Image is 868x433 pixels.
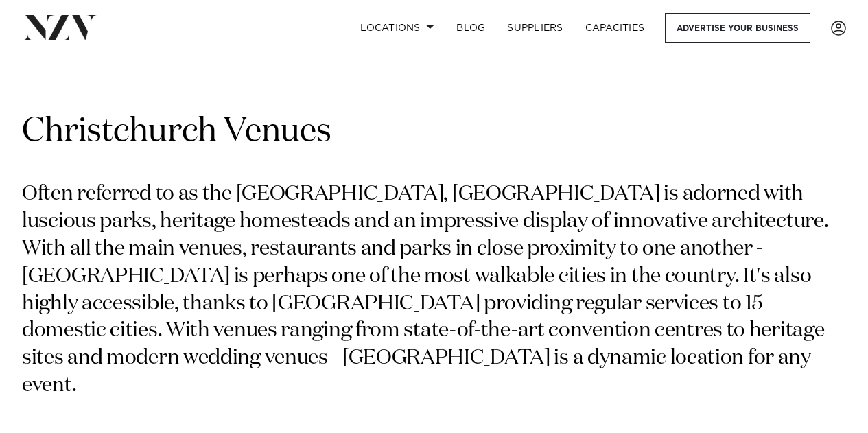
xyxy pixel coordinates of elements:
[496,13,574,43] a: SUPPLIERS
[445,13,496,43] a: BLOG
[22,15,97,40] img: nzv-logo.png
[22,181,846,400] p: Often referred to as the [GEOGRAPHIC_DATA], [GEOGRAPHIC_DATA] is adorned with luscious parks, her...
[665,13,810,43] a: Advertise your business
[22,110,846,154] h1: Christchurch Venues
[349,13,445,43] a: Locations
[574,13,656,43] a: Capacities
